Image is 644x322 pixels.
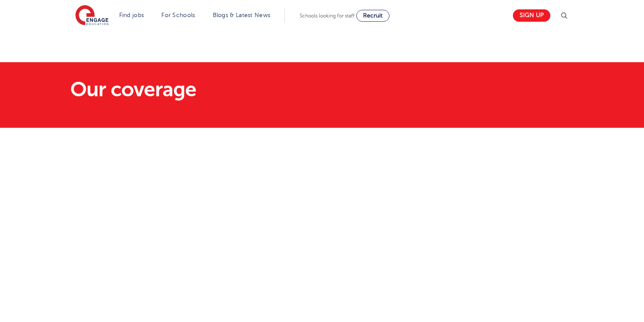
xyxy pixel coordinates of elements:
[119,12,144,18] a: Find jobs
[75,5,109,26] img: Engage Education
[356,10,389,22] a: Recruit
[513,9,550,22] a: Sign up
[300,13,355,19] span: Schools looking for staff
[70,79,402,100] h1: Our coverage
[213,12,271,18] a: Blogs & Latest News
[363,12,383,19] span: Recruit
[161,12,195,18] a: For Schools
